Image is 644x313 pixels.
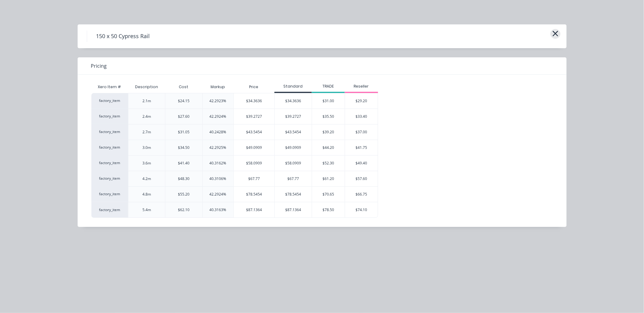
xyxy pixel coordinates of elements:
[210,98,226,104] div: 42.2923%
[312,93,345,109] div: $31.00
[275,140,312,155] div: $49.0909
[91,109,128,124] div: factory_item
[312,187,345,202] div: $70.65
[275,156,312,171] div: $58.0909
[312,140,345,155] div: $44.20
[345,187,378,202] div: $66.75
[275,124,312,140] div: $43.5454
[210,192,226,197] div: 42.2924%
[312,109,345,124] div: $35.50
[142,114,151,119] div: 2.4m
[178,114,190,119] div: $27.60
[234,140,275,155] div: $49.0909
[312,171,345,186] div: $61.20
[142,160,151,166] div: 3.6m
[142,192,151,197] div: 4.8m
[312,202,345,218] div: $78.50
[210,207,226,213] div: 40.3163%
[165,81,202,93] div: Cost
[345,171,378,186] div: $57.60
[234,109,275,124] div: $39.2727
[210,176,226,182] div: 40.3106%
[91,155,128,171] div: factory_item
[210,114,226,119] div: 42.2924%
[178,145,190,150] div: $34.50
[345,109,378,124] div: $33.40
[91,81,128,93] div: Xero Item #
[274,84,312,89] div: Standard
[312,156,345,171] div: $52.30
[87,31,159,42] h4: 150 x 50 Cypress Rail
[234,81,275,93] div: Price
[142,176,151,182] div: 4.2m
[345,156,378,171] div: $49.40
[345,140,378,155] div: $41.75
[91,124,128,140] div: factory_item
[275,202,312,218] div: $87.1364
[345,93,378,109] div: $29.20
[91,186,128,202] div: factory_item
[142,145,151,150] div: 3.0m
[275,109,312,124] div: $39.2727
[345,202,378,218] div: $74.10
[345,84,378,89] div: Reseller
[275,187,312,202] div: $78.5454
[178,176,190,182] div: $48.30
[91,93,128,109] div: factory_item
[178,192,190,197] div: $55.20
[234,156,275,171] div: $58.0909
[142,207,151,213] div: 5.4m
[178,98,190,104] div: $24.15
[312,84,345,89] div: TRADE
[91,202,128,218] div: factory_item
[178,207,190,213] div: $62.10
[312,124,345,140] div: $39.20
[275,93,312,109] div: $34.3636
[178,160,190,166] div: $41.40
[178,129,190,135] div: $31.05
[91,171,128,186] div: factory_item
[142,129,151,135] div: 2.7m
[130,79,163,95] div: Description
[142,98,151,104] div: 2.1m
[234,93,275,109] div: $34.3636
[210,145,226,150] div: 42.2925%
[234,171,275,186] div: $67.77
[202,81,234,93] div: Markup
[91,62,107,70] span: Pricing
[210,129,226,135] div: 40.2428%
[275,171,312,186] div: $67.77
[91,140,128,155] div: factory_item
[234,124,275,140] div: $43.5454
[234,187,275,202] div: $78.5454
[234,202,275,218] div: $87.1364
[345,124,378,140] div: $37.00
[210,160,226,166] div: 40.3162%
